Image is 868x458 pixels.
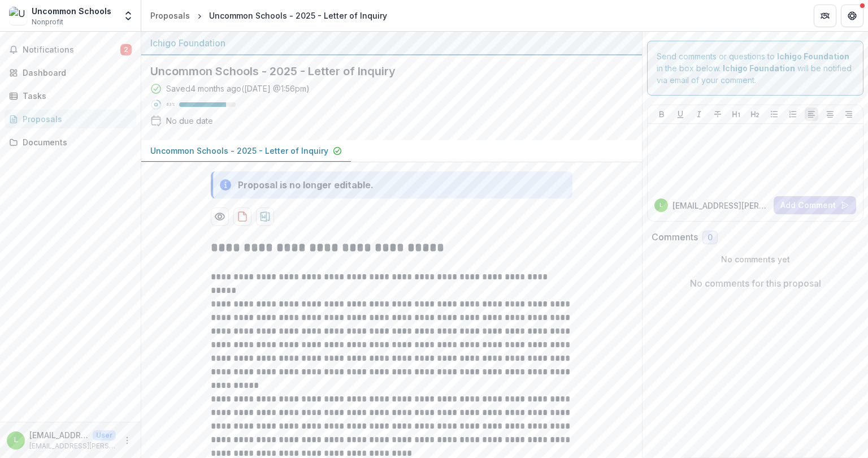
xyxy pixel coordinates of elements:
[647,41,863,96] div: Send comments or questions to in the box below. will be notified via email of your comment.
[708,233,713,243] span: 0
[723,63,795,73] strong: Ichigo Foundation
[786,107,800,121] button: Ordered List
[120,44,132,55] span: 2
[150,64,615,78] h2: Uncommon Schools - 2025 - Letter of Inquiry
[14,437,18,444] div: lauren.reynolds@uncommonschools.org
[23,45,120,55] span: Notifications
[166,101,175,109] p: 83 %
[29,441,116,451] p: [EMAIL_ADDRESS][PERSON_NAME][DOMAIN_NAME]
[748,107,762,121] button: Heading 2
[150,10,190,21] div: Proposals
[209,10,387,21] div: Uncommon Schools - 2025 - Letter of Inquiry
[842,107,856,121] button: Align Right
[29,429,88,441] p: [EMAIL_ADDRESS][PERSON_NAME][DOMAIN_NAME]
[711,107,724,121] button: Strike
[5,133,136,152] a: Documents
[23,113,127,125] div: Proposals
[23,90,127,102] div: Tasks
[774,196,856,214] button: Add Comment
[823,107,837,121] button: Align Center
[659,202,663,208] div: lauren.reynolds@uncommonschools.org
[23,136,127,148] div: Documents
[672,200,769,211] p: [EMAIL_ADDRESS][PERSON_NAME][DOMAIN_NAME]
[814,5,836,27] button: Partners
[9,7,27,25] img: Uncommon Schools
[5,41,136,59] button: Notifications2
[32,17,63,27] span: Nonprofit
[93,430,116,440] p: User
[120,434,134,447] button: More
[150,145,328,157] p: Uncommon Schools - 2025 - Letter of Inquiry
[150,36,633,50] div: Ichigo Foundation
[655,107,669,121] button: Bold
[652,253,859,265] p: No comments yet
[5,63,136,82] a: Dashboard
[120,5,136,27] button: Open entity switcher
[238,178,374,192] div: Proposal is no longer editable.
[146,7,392,24] nav: breadcrumb
[690,276,821,290] p: No comments for this proposal
[5,87,136,105] a: Tasks
[256,208,274,226] button: download-proposal
[652,232,698,243] h2: Comments
[674,107,687,121] button: Underline
[166,83,310,94] div: Saved 4 months ago ( [DATE] @ 1:56pm )
[692,107,706,121] button: Italicize
[146,7,194,24] a: Proposals
[767,107,781,121] button: Bullet List
[32,5,111,17] div: Uncommon Schools
[777,51,849,61] strong: Ichigo Foundation
[730,107,743,121] button: Heading 1
[166,115,213,127] div: No due date
[23,67,127,79] div: Dashboard
[805,107,818,121] button: Align Left
[841,5,863,27] button: Get Help
[5,110,136,128] a: Proposals
[211,208,229,226] button: Preview c14f0839-9394-4851-824e-a31d653f66ea-0.pdf
[233,208,251,226] button: download-proposal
